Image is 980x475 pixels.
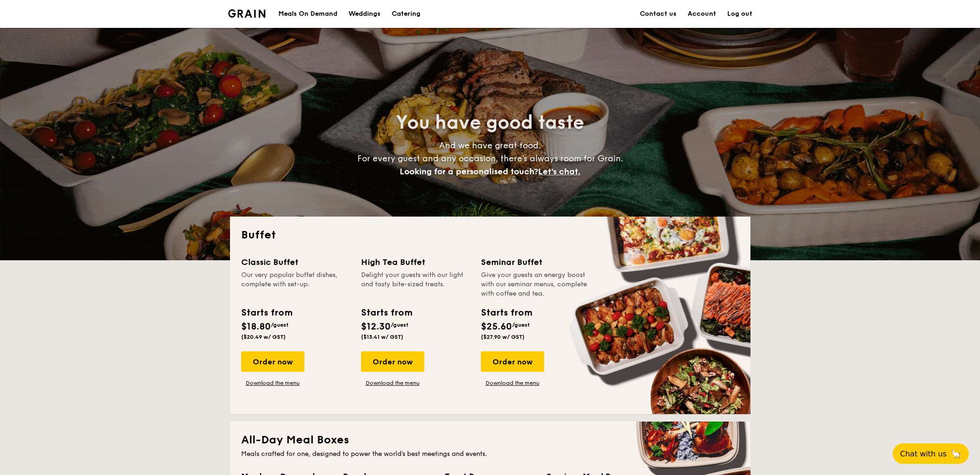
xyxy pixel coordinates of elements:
span: 🦙 [950,449,961,459]
span: Chat with us [900,449,947,458]
a: Download the menu [481,379,544,387]
div: Our very popular buffet dishes, complete with set-up. [241,270,350,298]
span: And we have great food. For every guest and any occasion, there’s always room for Grain. [357,140,623,177]
a: Download the menu [361,379,424,387]
div: High Tea Buffet [361,256,470,269]
span: Let's chat. [538,166,580,177]
div: Order now [481,351,544,372]
h2: Buffet [241,228,739,243]
div: Starts from [481,306,532,320]
a: Logotype [228,9,266,18]
span: /guest [391,322,408,328]
span: $12.30 [361,321,391,332]
div: Starts from [241,306,292,320]
div: Seminar Buffet [481,256,590,269]
a: Download the menu [241,379,304,387]
span: $18.80 [241,321,271,332]
span: /guest [271,322,289,328]
span: /guest [512,322,530,328]
div: Order now [361,351,424,372]
span: ($27.90 w/ GST) [481,334,525,340]
button: Chat with us🦙 [893,443,969,464]
div: Delight your guests with our light and tasty bite-sized treats. [361,270,470,298]
span: ($20.49 w/ GST) [241,334,286,340]
div: Meals crafted for one, designed to power the world's best meetings and events. [241,449,739,459]
span: You have good taste [396,112,584,134]
span: $25.60 [481,321,512,332]
span: Looking for a personalised touch? [400,166,538,177]
div: Give your guests an energy boost with our seminar menus, complete with coffee and tea. [481,270,590,298]
h2: All-Day Meal Boxes [241,433,739,448]
div: Starts from [361,306,412,320]
div: Classic Buffet [241,256,350,269]
span: ($13.41 w/ GST) [361,334,403,340]
div: Order now [241,351,304,372]
img: Grain [228,9,266,18]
